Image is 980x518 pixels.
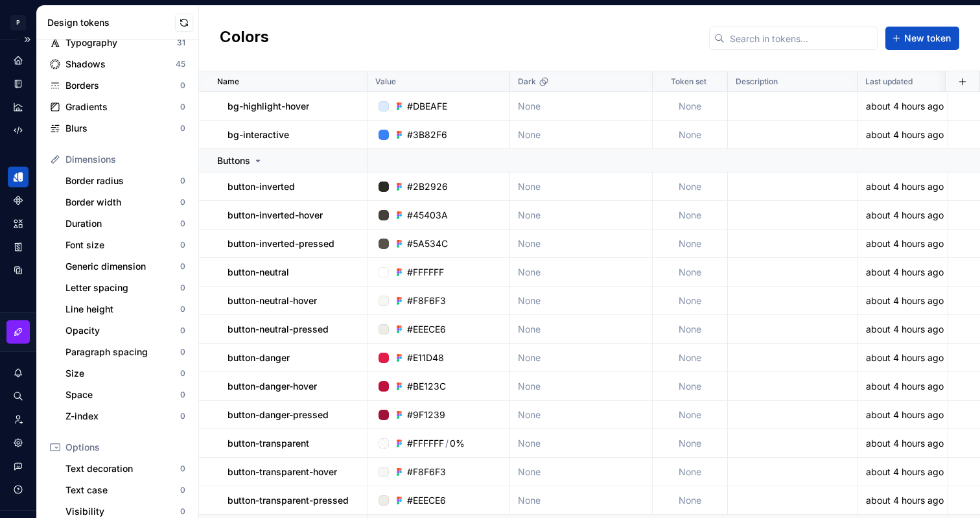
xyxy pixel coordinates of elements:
[8,386,29,406] button: Search ⌘K
[510,172,653,201] td: None
[858,323,947,336] div: about 4 hours ago
[858,266,947,279] div: about 4 hours ago
[45,97,191,117] a: Gradients0
[858,100,947,113] div: about 4 hours ago
[858,494,947,507] div: about 4 hours ago
[227,351,290,364] p: button-danger
[65,367,180,380] div: Size
[180,123,185,134] div: 0
[180,411,185,421] div: 0
[407,437,444,450] div: #FFFFFF
[65,58,176,71] div: Shadows
[653,344,728,372] td: None
[407,128,447,141] div: #3B82F6
[8,409,29,430] a: Invite team
[653,287,728,315] td: None
[510,315,653,344] td: None
[220,27,269,50] h2: Colors
[227,380,317,393] p: button-danger-hover
[858,437,947,450] div: about 4 hours ago
[904,32,951,45] span: New token
[8,190,29,211] div: Components
[8,120,29,141] a: Code automation
[8,213,29,234] div: Assets
[180,176,185,186] div: 0
[227,465,337,478] p: button-transparent-hover
[176,59,185,69] div: 45
[407,266,444,279] div: #FFFFFF
[65,441,185,454] div: Options
[60,192,191,213] a: Border width0
[510,429,653,458] td: None
[450,437,465,450] div: 0%
[653,486,728,515] td: None
[180,218,185,229] div: 0
[8,260,29,281] a: Data sources
[180,368,185,379] div: 0
[725,27,878,50] input: Search in tokens...
[60,171,191,191] a: Border radius0
[180,304,185,314] div: 0
[8,362,29,383] button: Notifications
[407,380,446,393] div: #BE123C
[65,303,180,316] div: Line height
[217,154,250,167] p: Buttons
[653,92,728,121] td: None
[407,237,448,250] div: #5A534C
[180,261,185,272] div: 0
[8,167,29,187] div: Design tokens
[8,50,29,71] div: Home
[227,100,309,113] p: bg-highlight-hover
[653,230,728,258] td: None
[3,8,34,36] button: P
[60,213,191,234] a: Duration0
[8,432,29,453] a: Settings
[180,283,185,293] div: 0
[60,320,191,341] a: Opacity0
[60,342,191,362] a: Paragraph spacing0
[653,201,728,230] td: None
[180,240,185,250] div: 0
[8,456,29,477] div: Contact support
[60,458,191,479] a: Text decoration0
[858,465,947,478] div: about 4 hours ago
[653,258,728,287] td: None
[510,258,653,287] td: None
[18,30,36,49] button: Expand sidebar
[227,408,329,421] p: button-danger-pressed
[653,172,728,201] td: None
[47,16,175,29] div: Design tokens
[65,281,180,294] div: Letter spacing
[858,294,947,307] div: about 4 hours ago
[445,437,449,450] div: /
[407,209,448,222] div: #45403A
[65,100,180,113] div: Gradients
[858,180,947,193] div: about 4 hours ago
[407,294,446,307] div: #F8F6F3
[65,410,180,423] div: Z-index
[8,73,29,94] a: Documentation
[45,75,191,96] a: Borders0
[60,480,191,500] a: Text case0
[180,325,185,336] div: 0
[65,462,180,475] div: Text decoration
[865,77,913,87] p: Last updated
[858,380,947,393] div: about 4 hours ago
[653,372,728,401] td: None
[65,324,180,337] div: Opacity
[177,38,185,48] div: 31
[227,237,334,250] p: button-inverted-pressed
[510,92,653,121] td: None
[858,209,947,222] div: about 4 hours ago
[227,323,329,336] p: button-neutral-pressed
[407,100,447,113] div: #DBEAFE
[65,346,180,359] div: Paragraph spacing
[60,256,191,277] a: Generic dimension0
[8,97,29,117] a: Analytics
